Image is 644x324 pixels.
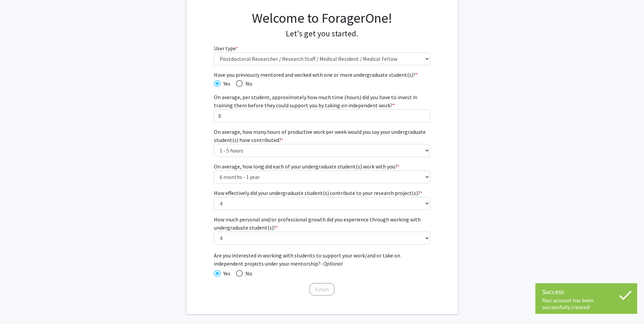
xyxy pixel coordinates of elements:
[214,251,430,268] span: Are you interested in working with students to support your work/and or take on independent proje...
[320,260,343,267] i: - Optional
[214,10,430,26] h1: Welcome to ForagerOne!
[214,44,238,52] label: User type
[243,269,252,277] span: No
[214,79,430,88] mat-radio-group: Have you previously mentored and worked with one or more undergraduate student(s)?
[5,293,29,319] iframe: Chat
[214,162,400,170] label: On average, how long did each of your undergraduate student(s) work with you?
[214,128,430,144] label: On average, how many hours of productive work per week would you say your undergraduate student(s...
[214,94,417,109] span: On average, per student, approximately how much time (hours) did you have to invest in training t...
[214,29,430,39] h4: Let's get you started.
[542,297,630,310] div: Your account has been successfully created!
[243,79,252,88] span: No
[542,287,630,297] div: Success
[214,71,430,79] span: Have you previously mentored and worked with one or more undergraduate student(s)?
[214,215,430,232] label: How much personal and/or professional growth did you experience through working with undergraduat...
[309,283,335,296] button: Finish
[221,79,231,88] span: Yes
[221,269,231,277] span: Yes
[214,189,422,197] label: How effectively did your undergraduate student(s) contribute to your research project(s)?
